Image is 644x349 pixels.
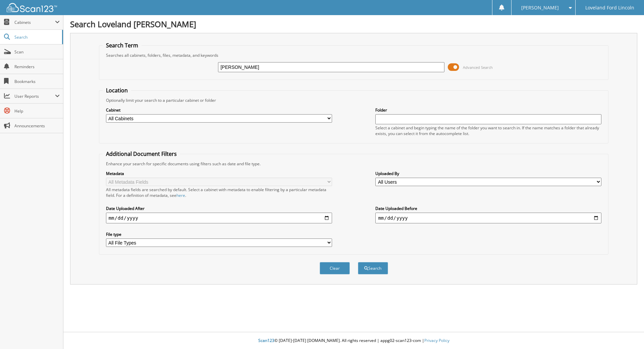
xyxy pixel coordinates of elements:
span: Help [14,108,60,114]
button: Search [358,262,388,274]
input: start [106,213,332,223]
span: Announcements [14,123,60,129]
img: scan123-logo-white.svg [7,3,57,12]
div: © [DATE]-[DATE] [DOMAIN_NAME]. All rights reserved | appg02-scan123-com | [63,333,644,349]
label: Folder [375,107,601,113]
input: end [375,213,601,223]
div: Optionally limit your search to a particular cabinet or folder [103,97,605,103]
span: Cabinets [14,19,55,25]
span: Advanced Search [463,65,493,70]
label: Cabinet [106,107,332,113]
span: Reminders [14,64,60,70]
a: Privacy Policy [424,338,449,343]
label: Metadata [106,171,332,176]
span: Scan123 [258,338,274,343]
label: Date Uploaded After [106,206,332,211]
span: [PERSON_NAME] [521,6,559,10]
span: User Reports [14,93,55,99]
iframe: Chat Widget [610,317,644,349]
div: Searches all cabinets, folders, files, metadata, and keywords [103,52,605,58]
a: here [176,192,185,198]
legend: Location [103,87,131,94]
label: Date Uploaded Before [375,206,601,211]
label: Uploaded By [375,171,601,176]
div: Select a cabinet and begin typing the name of the folder you want to search in. If the name match... [375,125,601,136]
div: Enhance your search for specific documents using filters such as date and file type. [103,161,605,167]
label: File type [106,231,332,237]
button: Clear [320,262,350,274]
span: Bookmarks [14,79,60,84]
h1: Search Loveland [PERSON_NAME] [70,18,637,30]
span: Loveland Ford Lincoln [585,6,634,10]
legend: Search Term [103,42,142,49]
span: Scan [14,49,60,55]
legend: Additional Document Filters [103,150,180,158]
span: Search [14,34,59,40]
div: All metadata fields are searched by default. Select a cabinet with metadata to enable filtering b... [106,187,332,198]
